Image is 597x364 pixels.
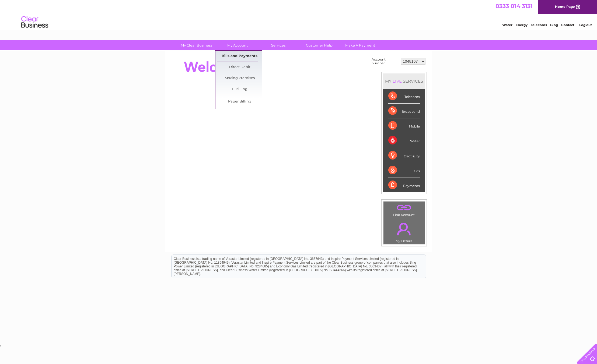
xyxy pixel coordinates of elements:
a: . [385,220,423,238]
a: Log out [579,23,592,27]
a: Water [502,23,512,27]
a: Make A Payment [338,40,382,50]
div: Telecoms [388,89,420,104]
a: Bills and Payments [217,51,262,62]
div: Clear Business is a trading name of Verastar Limited (registered in [GEOGRAPHIC_DATA] No. 3667643... [172,3,426,26]
a: Energy [516,23,528,27]
a: . [385,203,423,212]
div: Mobile [388,118,420,133]
div: Gas [388,163,420,178]
td: Link Account [383,201,425,218]
a: 0333 014 3131 [495,3,533,9]
td: Account number [370,56,400,66]
div: Broadband [388,104,420,118]
a: Direct Debit [217,62,262,73]
a: Contact [561,23,574,27]
a: Paper Billing [217,96,262,107]
a: Moving Premises [217,73,262,84]
div: Electricity [388,148,420,163]
a: My Account [215,40,260,50]
div: LIVE [392,79,403,84]
a: E-Billing [217,84,262,95]
img: logo.png [21,14,48,30]
a: My Clear Business [174,40,219,50]
a: Blog [550,23,558,27]
div: Payments [388,178,420,192]
a: Telecoms [531,23,547,27]
td: My Details [383,218,425,245]
div: Water [388,133,420,148]
div: MY SERVICES [383,73,425,89]
a: Customer Help [297,40,341,50]
a: Services [256,40,301,50]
